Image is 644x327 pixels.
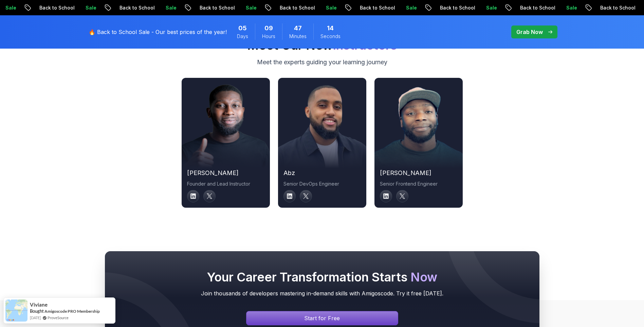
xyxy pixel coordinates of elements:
p: Sale [476,4,498,11]
h2: [PERSON_NAME] [380,168,457,178]
p: Sale [76,4,97,11]
h2: Your Career Transformation Starts [118,270,526,284]
a: Signin page [246,311,398,325]
p: Back to School [110,4,156,11]
span: [DATE] [30,315,41,321]
p: Grab Now [516,28,543,36]
p: Back to School [590,4,637,11]
h2: abz [283,168,361,178]
p: Back to School [270,4,316,11]
p: Sale [396,4,418,11]
p: Back to School [350,4,396,11]
span: Viviane [30,302,48,308]
p: Senior DevOps Engineer [283,180,361,187]
img: provesource social proof notification image [5,299,27,322]
p: Senior Frontend Engineer [380,180,457,187]
p: Join thousands of developers mastering in-demand skills with Amigoscode. Try it free [DATE]. [118,289,526,297]
p: Back to School [430,4,476,11]
p: Founder and Lead Instructor [187,180,264,187]
p: Back to School [510,4,556,11]
a: ProveSource [48,315,69,321]
p: Start for Free [304,314,340,322]
span: 9 Hours [264,23,273,33]
span: Days [237,33,248,40]
p: Back to School [190,4,236,11]
a: Amigoscode PRO Membership [44,309,100,314]
p: Sale [236,4,258,11]
p: Sale [316,4,338,11]
span: 14 Seconds [327,23,334,33]
span: Seconds [320,33,341,40]
p: Back to School [30,4,76,11]
p: Sale [156,4,178,11]
p: Meet the experts guiding your learning journey [257,57,387,67]
span: 47 Minutes [294,23,302,33]
h2: Meet Our New [247,38,397,52]
span: Minutes [289,33,307,40]
span: Hours [262,33,275,40]
p: Sale [556,4,578,11]
span: Now [410,270,437,285]
img: instructor [182,83,270,168]
p: 🔥 Back to School Sale - Our best prices of the year! [89,28,227,36]
h2: [PERSON_NAME] [187,168,264,178]
img: instructor [374,83,463,168]
span: 5 Days [238,23,247,33]
img: instructor [278,83,366,168]
span: Bought [30,308,44,314]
